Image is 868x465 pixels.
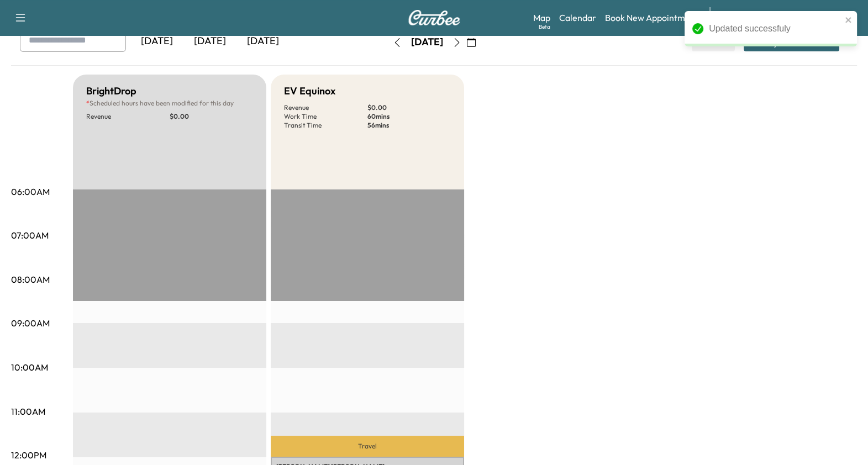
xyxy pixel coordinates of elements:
[86,99,253,108] p: Scheduled hours have been modified for this day
[709,22,841,35] div: Updated successfuly
[408,10,461,25] img: Curbee Logo
[284,112,367,121] p: Work Time
[11,361,48,374] p: 10:00AM
[183,29,236,54] div: [DATE]
[11,273,50,286] p: 08:00AM
[559,11,596,24] a: Calendar
[11,448,46,462] p: 12:00PM
[605,11,698,24] a: Book New Appointment
[11,316,50,330] p: 09:00AM
[11,229,49,242] p: 07:00AM
[284,83,335,99] h5: EV Equinox
[170,112,253,121] p: $ 0.00
[11,405,45,418] p: 11:00AM
[367,121,451,130] p: 56 mins
[11,185,50,198] p: 06:00AM
[284,103,367,112] p: Revenue
[284,121,367,130] p: Transit Time
[271,436,464,457] p: Travel
[367,103,451,112] p: $ 0.00
[367,112,451,121] p: 60 mins
[533,11,550,24] a: MapBeta
[130,29,183,54] div: [DATE]
[845,15,853,24] button: close
[86,112,170,121] p: Revenue
[411,35,443,49] div: [DATE]
[539,23,550,31] div: Beta
[236,29,290,54] div: [DATE]
[86,83,136,99] h5: BrightDrop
